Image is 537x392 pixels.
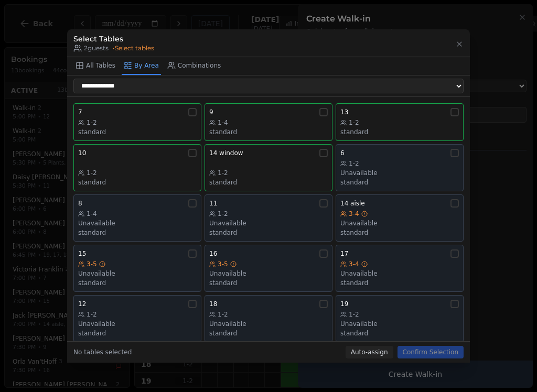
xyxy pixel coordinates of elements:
span: 1-2 [349,159,359,168]
button: 101-2standard [73,144,201,191]
div: standard [209,329,328,337]
div: standard [340,128,459,136]
button: Combinations [165,57,223,75]
div: standard [340,329,459,337]
span: 1-2 [349,310,359,319]
span: 1-2 [87,310,97,319]
div: standard [209,228,328,237]
span: 1-2 [218,169,228,177]
div: Unavailable [78,320,197,328]
div: standard [78,279,197,287]
span: 18 [209,300,217,308]
div: standard [78,128,197,136]
span: 12 [78,300,86,308]
span: 19 [340,300,348,308]
button: 163-5Unavailablestandard [205,245,332,292]
div: standard [78,178,197,187]
div: Unavailable [340,219,459,227]
div: Unavailable [340,169,459,177]
button: 91-4standard [205,103,332,141]
div: Unavailable [78,219,197,227]
button: 153-5Unavailablestandard [73,245,201,292]
span: • Select tables [113,44,154,52]
span: 1-4 [218,118,228,127]
button: All Tables [73,57,117,75]
button: 14 aisle3-4Unavailablestandard [336,194,464,242]
div: Unavailable [340,320,459,328]
span: 1-2 [218,210,228,218]
div: standard [340,178,459,187]
div: Unavailable [209,219,328,227]
div: standard [209,279,328,287]
span: 2 guests [73,44,109,52]
span: 11 [209,199,217,208]
span: 1-2 [218,310,228,319]
div: Unavailable [209,320,328,328]
span: 6 [340,149,345,157]
span: 8 [78,199,82,208]
div: Unavailable [78,269,197,278]
div: standard [340,279,459,287]
span: 1-4 [87,210,97,218]
button: 131-2standard [336,103,464,141]
span: 1-2 [349,118,359,127]
span: 14 window [209,149,243,157]
button: 173-4Unavailablestandard [336,245,464,292]
button: 14 window1-2standard [205,144,332,191]
span: 10 [78,149,86,157]
button: 61-2Unavailablestandard [336,144,464,191]
span: 15 [78,249,86,258]
div: standard [340,228,459,237]
div: No tables selected [73,348,132,356]
span: 1-2 [87,169,97,177]
span: 14 aisle [340,199,365,208]
div: standard [78,228,197,237]
button: 71-2standard [73,103,201,141]
button: 81-4Unavailablestandard [73,194,201,242]
div: standard [209,178,328,187]
button: Auto-assign [346,346,393,358]
span: 3-4 [349,210,359,218]
button: Confirm Selection [398,346,464,358]
button: 181-2Unavailablestandard [205,295,332,342]
span: 3-5 [87,260,97,268]
span: 7 [78,108,82,116]
button: 121-2Unavailablestandard [73,295,201,342]
div: Unavailable [209,269,328,278]
span: 1-2 [87,118,97,127]
span: 3-5 [218,260,228,268]
span: 17 [340,249,348,258]
span: 16 [209,249,217,258]
div: standard [78,329,197,337]
div: Unavailable [340,269,459,278]
button: 191-2Unavailablestandard [336,295,464,342]
div: standard [209,128,328,136]
span: 9 [209,108,213,116]
button: By Area [122,57,161,75]
span: 3-4 [349,260,359,268]
span: 13 [340,108,348,116]
h3: Select Tables [73,34,154,44]
button: 111-2Unavailablestandard [205,194,332,242]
